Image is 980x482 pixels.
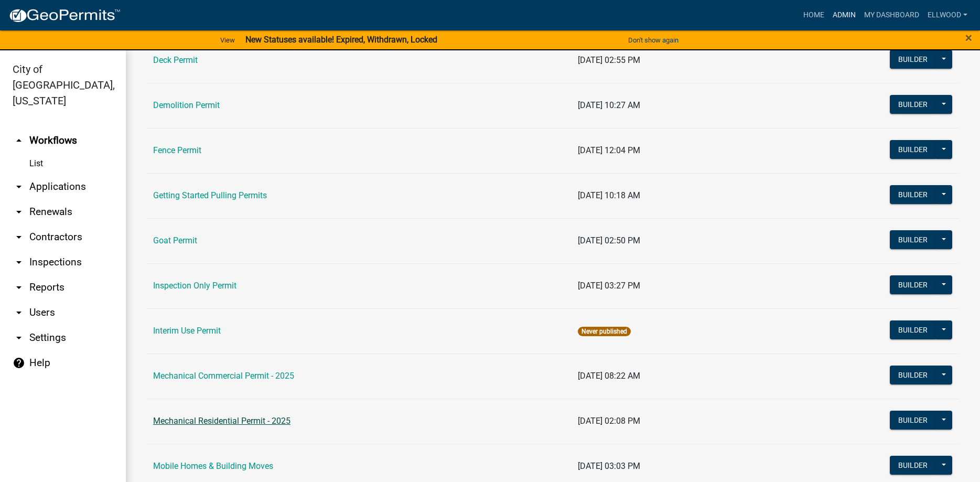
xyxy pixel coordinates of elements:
button: Builder [890,366,936,384]
span: [DATE] 10:18 AM [578,190,640,200]
a: View [216,31,239,49]
a: Home [799,5,828,25]
span: [DATE] 12:04 PM [578,145,640,155]
button: Builder [890,50,936,69]
i: arrow_drop_down [13,180,25,193]
span: [DATE] 03:27 PM [578,281,640,291]
a: Mobile Homes & Building Moves [153,461,273,471]
span: [DATE] 02:08 PM [578,416,640,426]
button: Builder [890,411,936,430]
span: Never published [578,327,631,336]
a: Mechanical Commercial Permit - 2025 [153,371,294,381]
i: arrow_drop_up [13,134,25,147]
a: Deck Permit [153,55,198,65]
a: Demolition Permit [153,100,220,110]
button: Builder [890,320,936,339]
i: arrow_drop_down [13,256,25,269]
strong: New Statuses available! Expired, Withdrawn, Locked [245,35,437,45]
button: Builder [890,95,936,114]
button: Close [965,31,972,44]
i: arrow_drop_down [13,206,25,218]
button: Builder [890,185,936,204]
a: Inspection Only Permit [153,281,236,291]
button: Don't show again [624,31,683,49]
i: arrow_drop_down [13,306,25,319]
a: My Dashboard [860,5,923,25]
span: [DATE] 02:50 PM [578,235,640,245]
i: arrow_drop_down [13,231,25,243]
button: Builder [890,275,936,294]
button: Builder [890,230,936,249]
span: [DATE] 08:22 AM [578,371,640,381]
span: [DATE] 10:27 AM [578,100,640,110]
span: [DATE] 02:55 PM [578,55,640,65]
i: help [13,357,25,369]
i: arrow_drop_down [13,331,25,344]
a: Fence Permit [153,145,201,155]
a: Mechanical Residential Permit - 2025 [153,416,290,426]
a: Goat Permit [153,235,197,245]
span: × [965,30,972,45]
i: arrow_drop_down [13,281,25,294]
a: Ellwood [923,5,972,25]
a: Interim Use Permit [153,326,221,336]
button: Builder [890,456,936,475]
span: [DATE] 03:03 PM [578,461,640,471]
a: Getting Started Pulling Permits [153,190,267,200]
button: Builder [890,140,936,159]
a: Admin [828,5,860,25]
